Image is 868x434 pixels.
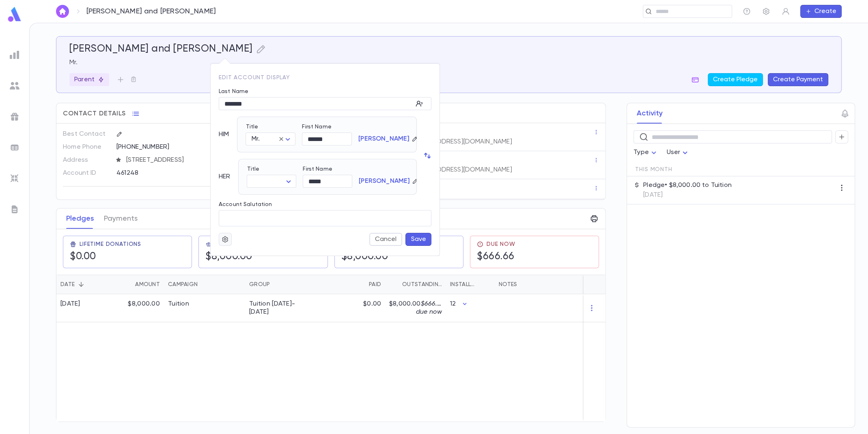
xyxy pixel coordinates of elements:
label: Account Salutation [219,201,272,208]
label: First Name [302,124,331,130]
p: HER [219,173,230,181]
div: ​ [247,175,296,188]
button: Cancel [369,233,402,246]
span: Edit Account Display [219,75,290,80]
p: HIM [219,130,229,139]
label: Title [246,124,258,130]
div: Mr. [246,133,295,145]
button: Save [405,233,431,246]
label: Title [247,166,259,172]
label: First Name [303,166,332,172]
p: [PERSON_NAME] [358,135,409,143]
label: Last Name [219,88,248,95]
span: Mr. [251,136,259,142]
p: [PERSON_NAME] [359,177,410,185]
